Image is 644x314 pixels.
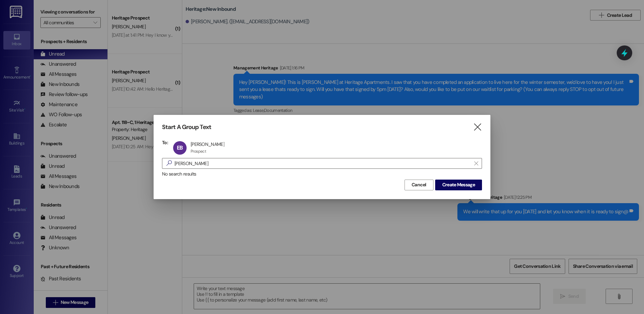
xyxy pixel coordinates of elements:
[162,139,168,146] h3: To:
[474,161,478,166] i: 
[162,123,211,131] h3: Start A Group Text
[412,181,426,188] span: Cancel
[191,149,206,154] div: Prospect
[405,180,433,190] button: Cancel
[162,170,482,178] div: No search results
[473,124,482,131] i: 
[191,141,224,147] div: [PERSON_NAME]
[442,181,475,188] span: Create Message
[177,144,183,151] span: EB
[174,159,471,168] input: Search for any contact or apartment
[435,180,482,190] button: Create Message
[471,158,482,168] button: Clear text
[164,160,174,167] i: 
